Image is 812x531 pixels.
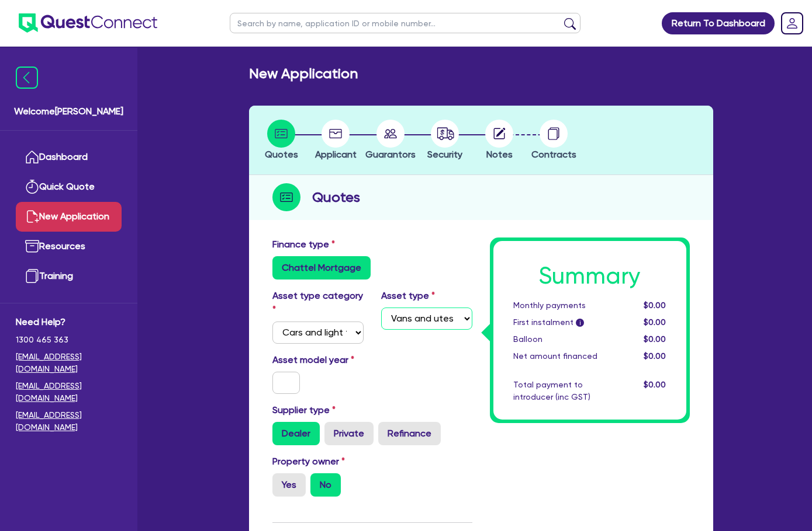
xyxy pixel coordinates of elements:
label: Private [324,422,374,445]
h1: Summary [513,262,666,290]
label: No [310,473,341,497]
img: icon-menu-close [16,67,38,89]
a: Resources [16,232,122,261]
a: Dropdown toggle [777,8,807,39]
a: [EMAIL_ADDRESS][DOMAIN_NAME] [16,380,122,404]
img: quick-quote [25,180,39,194]
label: Yes [272,473,306,497]
span: $0.00 [644,380,666,389]
img: step-icon [272,183,300,211]
a: Dashboard [16,142,122,172]
span: Security [427,149,462,160]
img: resources [25,239,39,253]
div: Total payment to introducer (inc GST) [505,379,618,403]
span: $0.00 [644,301,666,310]
div: Monthly payments [505,299,618,312]
span: Quotes [265,149,298,160]
div: First instalment [505,316,618,329]
label: Chattel Mortgage [272,256,371,280]
img: quest-connect-logo-blue [19,13,157,33]
h2: New Application [249,65,358,82]
a: [EMAIL_ADDRESS][DOMAIN_NAME] [16,409,122,434]
span: 1300 465 363 [16,334,122,346]
span: $0.00 [644,334,666,344]
h2: Quotes [312,187,360,208]
img: new-application [25,209,39,223]
a: Quick Quote [16,172,122,202]
span: $0.00 [644,351,666,361]
label: Property owner [272,455,345,469]
a: Training [16,261,122,291]
label: Asset model year [264,353,372,367]
span: Notes [486,149,513,160]
div: Balloon [505,333,618,345]
a: [EMAIL_ADDRESS][DOMAIN_NAME] [16,351,122,375]
span: i [576,319,584,327]
span: Need Help? [16,315,122,329]
label: Asset type [381,289,435,303]
span: Applicant [315,149,357,160]
label: Supplier type [272,403,336,417]
label: Dealer [272,422,320,445]
span: $0.00 [644,317,666,327]
input: Search by name, application ID or mobile number... [230,13,581,33]
label: Refinance [378,422,441,445]
a: Return To Dashboard [662,12,775,34]
div: Net amount financed [505,350,618,362]
label: Finance type [272,237,335,251]
a: New Application [16,202,122,232]
span: Contracts [531,149,576,160]
img: training [25,269,39,283]
span: Welcome [PERSON_NAME] [14,104,123,118]
label: Asset type category [272,289,364,317]
span: Guarantors [365,149,416,160]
